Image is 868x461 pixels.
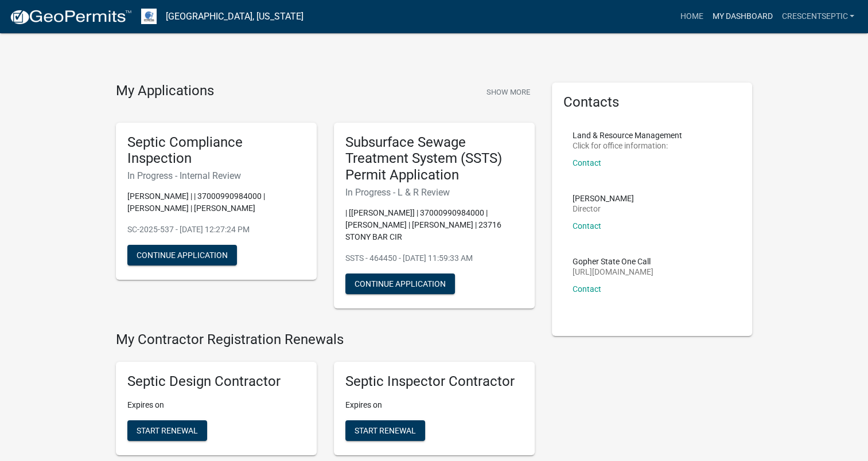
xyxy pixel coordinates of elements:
button: Start Renewal [127,420,207,441]
a: My Dashboard [707,6,777,28]
p: [PERSON_NAME] [573,194,634,202]
button: Start Renewal [345,420,425,441]
p: Expires on [345,399,523,411]
h5: Septic Design Contractor [127,373,305,390]
p: Land & Resource Management [573,131,682,139]
button: Continue Application [127,245,237,265]
p: Gopher State One Call [573,257,653,265]
span: Start Renewal [137,425,198,435]
h6: In Progress - Internal Review [127,170,305,181]
p: [PERSON_NAME] | | 37000990984000 | [PERSON_NAME] | [PERSON_NAME] [127,190,305,214]
img: Otter Tail County, Minnesota [141,9,157,24]
p: SSTS - 464450 - [DATE] 11:59:33 AM [345,252,523,264]
a: Contact [573,221,601,230]
a: Crescentseptic [777,6,859,28]
p: Expires on [127,399,305,411]
span: Start Renewal [355,425,416,435]
button: Continue Application [345,274,455,294]
p: [URL][DOMAIN_NAME] [573,268,653,276]
a: [GEOGRAPHIC_DATA], [US_STATE] [166,7,303,26]
button: Show More [482,83,535,101]
h6: In Progress - L & R Review [345,187,523,198]
p: SC-2025-537 - [DATE] 12:27:24 PM [127,224,305,236]
h4: My Applications [116,83,214,100]
h5: Subsurface Sewage Treatment System (SSTS) Permit Application [345,134,523,183]
a: Contact [573,158,601,167]
p: Click for office information: [573,142,682,150]
p: Director [573,205,634,213]
h5: Septic Inspector Contractor [345,373,523,390]
p: | [[PERSON_NAME]] | 37000990984000 | [PERSON_NAME] | [PERSON_NAME] | 23716 STONY BAR CIR [345,207,523,243]
a: Contact [573,284,601,294]
h4: My Contractor Registration Renewals [116,331,535,348]
h5: Septic Compliance Inspection [127,134,305,167]
h5: Contacts [563,94,741,111]
a: Home [675,6,707,28]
